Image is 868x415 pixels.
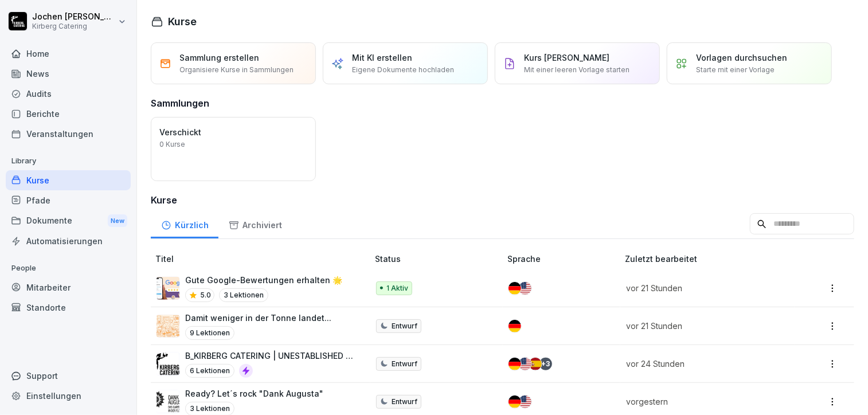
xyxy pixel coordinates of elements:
a: Einstellungen [6,386,131,406]
p: Kurs [PERSON_NAME] [524,52,609,64]
img: de.svg [509,396,521,408]
p: vorgestern [626,396,781,408]
a: Kurse [6,170,131,190]
h1: Kurse [168,14,197,29]
img: gkdm3ptpht20x3z55lxtzsov.png [157,390,179,413]
img: iwscqm9zjbdjlq9atufjsuwv.png [157,277,179,300]
p: 5.0 [200,290,211,300]
p: vor 21 Stunden [626,320,781,332]
img: de.svg [509,282,521,295]
p: vor 24 Stunden [626,358,781,370]
a: Audits [6,84,131,104]
p: Verschickt [159,126,307,138]
p: Gute Google-Bewertungen erhalten 🌟 [185,274,342,286]
p: 6 Lektionen [185,364,234,378]
div: Support [6,366,131,386]
p: Eigene Dokumente hochladen [352,65,454,75]
p: vor 21 Stunden [626,282,781,294]
p: Ready? Let´s rock "Dank Augusta" [185,387,323,400]
p: Entwurf [392,321,417,331]
p: Kirberg Catering [32,22,116,30]
p: Sprache [507,253,620,265]
img: de.svg [509,320,521,332]
p: Organisiere Kurse in Sammlungen [179,65,294,75]
p: Mit KI erstellen [352,52,412,64]
p: People [6,259,131,277]
p: Jochen [PERSON_NAME] [32,12,116,22]
a: Verschickt0 Kurse [151,117,316,181]
p: Entwurf [392,397,417,407]
div: Dokumente [6,210,131,232]
p: B_KIRBERG CATERING | UNESTABLISHED SINCE [DATE] [185,350,357,362]
p: Entwurf [392,359,417,369]
img: de.svg [509,358,521,370]
p: Mit einer leeren Vorlage starten [524,65,630,75]
p: Sammlung erstellen [179,52,259,64]
p: Zuletzt bearbeitet [625,253,795,265]
a: DokumenteNew [6,210,131,232]
p: Library [6,152,131,170]
img: us.svg [519,396,531,408]
a: Home [6,44,131,64]
a: Kürzlich [151,209,218,238]
p: Titel [155,253,370,265]
a: Mitarbeiter [6,277,131,297]
p: Damit weniger in der Tonne landet... [185,312,331,324]
p: Vorlagen durchsuchen [696,52,787,64]
a: Veranstaltungen [6,124,131,144]
img: us.svg [519,358,531,370]
a: Archiviert [218,209,292,238]
p: 1 Aktiv [386,283,408,293]
img: xslxr8u7rrrmmaywqbbmupvx.png [157,315,179,338]
img: es.svg [529,358,542,370]
a: Pfade [6,190,131,210]
p: 3 Lektionen [219,288,268,302]
a: News [6,64,131,84]
div: New [108,214,127,228]
div: + 3 [539,358,552,370]
img: i46egdugay6yxji09ovw546p.png [157,353,179,375]
p: 9 Lektionen [185,326,234,340]
p: Starte mit einer Vorlage [696,65,775,75]
a: Berichte [6,104,131,124]
img: us.svg [519,282,531,295]
p: Status [375,253,503,265]
p: 0 Kurse [159,139,185,150]
a: Standorte [6,297,131,318]
h3: Sammlungen [151,96,209,110]
h3: Kurse [151,193,854,207]
a: Automatisierungen [6,231,131,251]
